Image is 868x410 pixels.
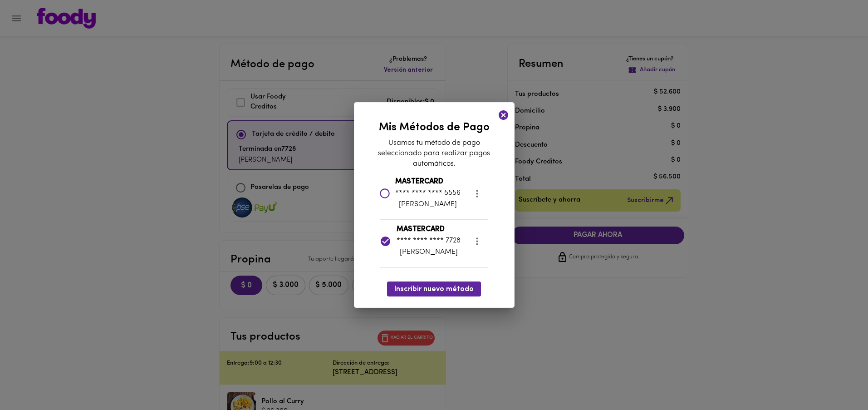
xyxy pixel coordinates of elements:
[466,230,488,252] button: more
[377,138,491,169] p: Usamos tu método de pago seleccionado para realizar pagos automáticos.
[466,183,488,205] button: more
[815,357,859,401] iframe: Messagebird Livechat Widget
[394,285,474,294] span: Inscribir nuevo método
[397,226,445,233] b: MASTERCARD
[387,282,481,296] button: Inscribir nuevo método
[397,247,461,257] p: [PERSON_NAME]
[395,178,443,185] b: MASTERCARD
[395,199,461,210] p: [PERSON_NAME]
[379,122,490,133] h1: Mis Métodos de Pago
